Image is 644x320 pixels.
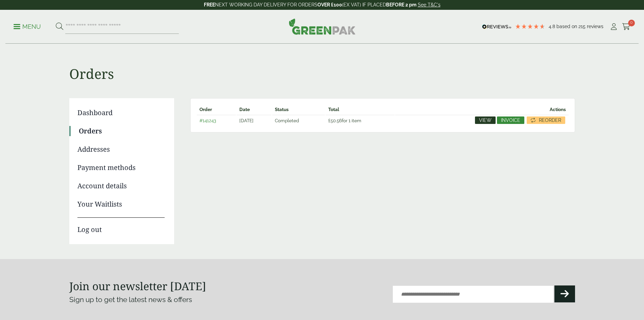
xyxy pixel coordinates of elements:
[239,107,250,112] span: Date
[622,22,630,32] a: 0
[272,115,325,126] td: Completed
[69,44,575,82] h1: Orders
[199,107,212,112] span: Order
[539,118,561,123] span: Reorder
[77,217,165,235] a: Log out
[79,126,165,136] a: Orders
[317,2,342,7] strong: OVER £100
[289,18,356,35] img: GreenPak Supplies
[628,20,635,26] span: 0
[497,116,524,124] a: Invoice
[69,279,206,293] strong: Join our newsletter [DATE]
[77,199,165,209] a: Your Waitlists
[610,23,618,30] i: My Account
[77,163,165,173] a: Payment methods
[527,116,565,124] a: Reorder
[328,118,342,123] span: 50.56
[275,107,289,112] span: Status
[239,118,254,123] time: [DATE]
[479,118,492,123] span: View
[386,2,416,7] strong: BEFORE 2 pm
[482,24,511,29] img: REVIEWS.io
[549,23,603,30] div: Based on 215 reviews
[501,118,520,123] span: Invoice
[622,23,630,30] i: Cart
[77,181,165,191] a: Account details
[549,24,556,29] span: 4.8
[77,144,165,154] a: Addresses
[328,118,331,123] span: £
[204,2,215,7] strong: FREE
[418,2,440,7] a: See T&C's
[550,107,566,112] span: Actions
[14,23,41,29] a: Menu
[475,116,496,124] a: View
[515,23,545,29] div: 4.79 Stars
[69,294,297,305] p: Sign up to get the latest news & offers
[326,115,395,126] td: for 1 item
[328,107,339,112] span: Total
[199,118,216,123] a: #141243
[14,23,41,31] p: Menu
[77,108,165,118] a: Dashboard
